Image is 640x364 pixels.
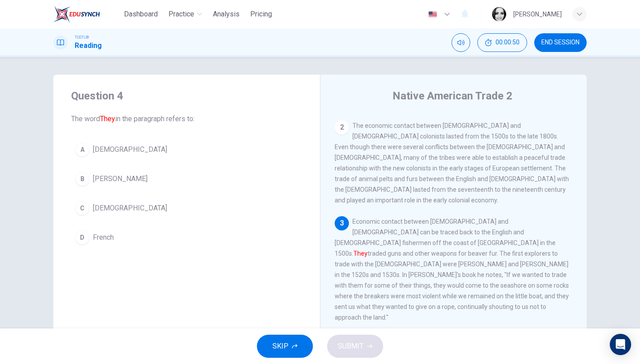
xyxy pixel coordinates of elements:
[452,33,470,52] div: Mute
[257,335,313,358] button: SKIP
[71,114,302,124] span: The word in the paragraph refers to:
[534,33,587,52] button: END SESSION
[53,5,100,23] img: EduSynch logo
[75,172,89,186] div: B
[477,33,527,52] button: 00:00:50
[213,9,240,20] span: Analysis
[93,144,167,155] span: [DEMOGRAPHIC_DATA]
[71,168,302,190] button: B[PERSON_NAME]
[392,89,512,103] h4: Native American Trade 2
[124,9,158,20] span: Dashboard
[75,142,89,157] div: A
[335,218,569,321] span: Economic contact between [DEMOGRAPHIC_DATA] and [DEMOGRAPHIC_DATA] can be traced back to the Engl...
[165,6,206,22] button: Practice
[71,197,302,219] button: C[DEMOGRAPHIC_DATA]
[93,203,167,214] span: [DEMOGRAPHIC_DATA]
[250,9,272,20] span: Pricing
[75,34,89,40] span: TOEFL®
[71,89,302,103] h4: Question 4
[492,7,506,21] img: Profile picture
[71,138,302,161] button: A[DEMOGRAPHIC_DATA]
[75,201,89,215] div: C
[93,232,114,243] span: French
[335,122,569,204] span: The economic contact between [DEMOGRAPHIC_DATA] and [DEMOGRAPHIC_DATA] colonists lasted from the ...
[71,226,302,249] button: DFrench
[335,120,349,135] div: 2
[427,11,438,18] img: en
[53,5,120,23] a: EduSynch logo
[247,6,276,22] button: Pricing
[93,174,148,184] span: [PERSON_NAME]
[209,6,243,22] button: Analysis
[75,40,102,51] h1: Reading
[335,216,349,230] div: 3
[120,6,161,22] button: Dashboard
[100,115,115,123] font: They
[610,334,631,355] div: Open Intercom Messenger
[541,39,580,46] span: END SESSION
[477,33,527,52] div: Hide
[513,9,562,20] div: [PERSON_NAME]
[353,250,368,257] font: They
[75,230,89,245] div: D
[272,340,288,352] span: SKIP
[496,39,520,46] span: 00:00:50
[168,9,194,20] span: Practice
